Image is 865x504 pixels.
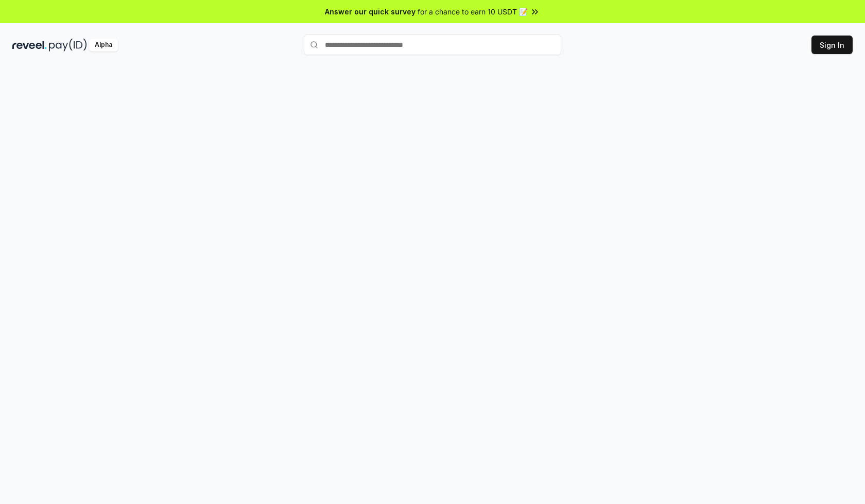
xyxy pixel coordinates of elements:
[418,6,528,17] span: for a chance to earn 10 USDT 📝
[89,39,118,51] div: Alpha
[811,36,853,54] button: Sign In
[49,39,87,51] img: pay_id
[325,6,416,17] span: Answer our quick survey
[12,39,47,51] img: reveel_dark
